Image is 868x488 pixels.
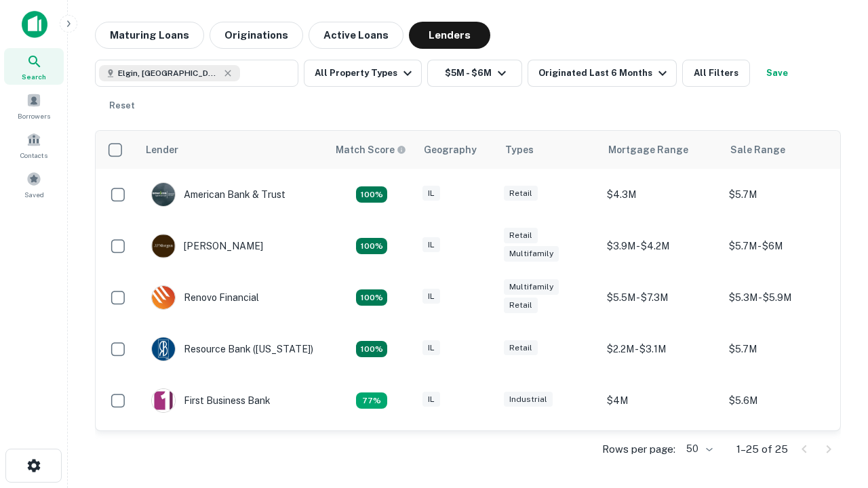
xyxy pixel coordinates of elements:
div: Geography [424,142,477,158]
button: Originations [210,22,303,49]
td: $3.9M - $4.2M [600,220,722,272]
th: Capitalize uses an advanced AI algorithm to match your search with the best lender. The match sco... [328,131,416,169]
span: Saved [24,189,44,200]
button: Active Loans [309,22,403,49]
button: Originated Last 6 Months [528,60,677,87]
th: Sale Range [722,131,844,169]
img: capitalize-icon.png [22,11,47,38]
td: $5.5M - $7.3M [600,272,722,323]
iframe: Chat Widget [800,380,868,445]
a: Search [4,48,64,85]
div: Industrial [504,392,553,407]
div: Lender [146,142,178,158]
td: $5.1M [722,426,844,478]
th: Geography [416,131,497,169]
div: Matching Properties: 4, hasApolloMatch: undefined [356,289,387,306]
div: Originated Last 6 Months [538,65,671,81]
div: Matching Properties: 7, hasApolloMatch: undefined [356,186,387,203]
th: Mortgage Range [600,131,722,169]
div: Retail [504,186,538,201]
a: Saved [4,166,64,203]
td: $4M [600,375,722,426]
button: Reset [100,92,144,119]
div: Multifamily [504,246,559,262]
div: Multifamily [504,279,559,295]
th: Lender [138,131,328,169]
div: IL [422,186,440,201]
a: Contacts [4,127,64,163]
div: American Bank & Trust [151,182,285,207]
img: picture [152,286,175,309]
td: $5.3M - $5.9M [722,272,844,323]
div: Renovo Financial [151,285,259,310]
div: Retail [504,340,538,356]
span: Search [22,71,46,82]
img: picture [152,338,175,361]
button: $5M - $6M [427,60,522,87]
button: All Filters [682,60,750,87]
div: Capitalize uses an advanced AI algorithm to match your search with the best lender. The match sco... [336,142,406,157]
div: Matching Properties: 3, hasApolloMatch: undefined [356,392,387,409]
button: Maturing Loans [95,22,204,49]
td: $5.7M - $6M [722,220,844,272]
td: $4.3M [600,169,722,220]
button: All Property Types [304,60,422,87]
div: Mortgage Range [608,142,688,158]
span: Elgin, [GEOGRAPHIC_DATA], [GEOGRAPHIC_DATA] [118,67,220,79]
td: $5.7M [722,169,844,220]
div: Resource Bank ([US_STATE]) [151,337,313,361]
div: IL [422,392,440,407]
span: Contacts [20,150,47,161]
button: Save your search to get updates of matches that match your search criteria. [755,60,799,87]
img: picture [152,389,175,412]
div: Types [505,142,534,158]
td: $3.1M [600,426,722,478]
a: Borrowers [4,87,64,124]
img: picture [152,183,175,206]
img: picture [152,235,175,258]
div: Retail [504,228,538,243]
p: Rows per page: [602,441,675,457]
div: [PERSON_NAME] [151,234,263,258]
span: Borrowers [18,110,50,121]
p: 1–25 of 25 [736,441,788,457]
div: Matching Properties: 4, hasApolloMatch: undefined [356,341,387,357]
div: First Business Bank [151,388,271,413]
div: Sale Range [730,142,785,158]
div: Retail [504,298,538,313]
td: $5.6M [722,375,844,426]
td: $5.7M [722,323,844,375]
div: Matching Properties: 4, hasApolloMatch: undefined [356,238,387,254]
div: IL [422,289,440,304]
div: 50 [681,439,715,459]
button: Lenders [409,22,490,49]
h6: Match Score [336,142,403,157]
div: IL [422,340,440,356]
td: $2.2M - $3.1M [600,323,722,375]
th: Types [497,131,600,169]
div: IL [422,237,440,253]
